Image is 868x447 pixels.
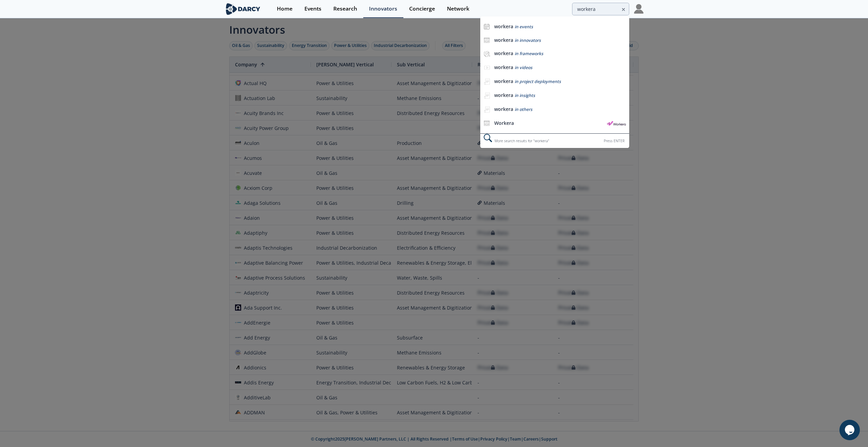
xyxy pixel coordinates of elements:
span: in insights [515,93,535,98]
div: Events [304,6,321,12]
div: Innovators [369,6,397,12]
span: in others [515,106,532,112]
div: Home [277,6,293,12]
div: Workera [494,120,603,126]
b: workera [494,106,513,112]
span: in project deployments [515,79,561,84]
input: Advanced Search [572,3,629,15]
b: workera [494,64,513,70]
div: Research [333,6,357,12]
span: in innovators [515,37,541,43]
span: in videos [515,65,532,70]
span: in events [515,24,533,30]
img: icon [484,23,490,30]
img: logo-wide.svg [224,3,262,15]
div: Concierge [409,6,435,12]
b: workera [494,23,513,30]
img: icon [484,120,490,126]
b: workera [494,78,513,84]
iframe: chat widget [839,420,861,440]
img: Workera [607,121,626,126]
div: Network [447,6,469,12]
b: workera [494,92,513,98]
b: workera [494,37,513,43]
div: Press ENTER [604,137,624,145]
img: icon [484,37,490,43]
span: in frameworks [515,51,543,56]
img: Profile [634,4,644,14]
b: workera [494,50,513,56]
div: More search results for " workera " [480,133,629,148]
